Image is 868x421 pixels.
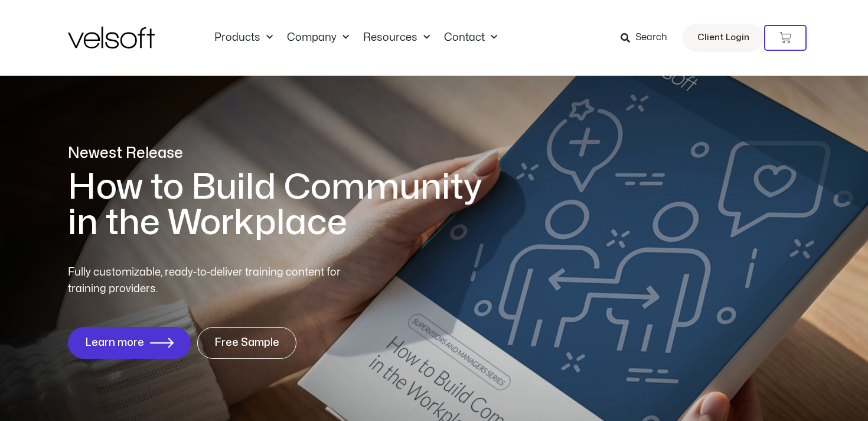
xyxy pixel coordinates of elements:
a: ProductsMenu Toggle [207,31,280,44]
p: Fully customizable, ready-to-deliver training content for training providers. [68,264,362,297]
span: Free Sample [214,337,279,349]
span: Search [635,30,667,46]
a: ContactMenu Toggle [437,31,504,44]
a: CompanyMenu Toggle [280,31,356,44]
a: Client Login [683,24,764,52]
span: Learn more [85,337,144,349]
h1: How to Build Community in the Workplace [68,170,499,241]
span: Client Login [697,30,749,46]
a: Learn more [68,327,191,359]
a: Free Sample [197,327,296,359]
a: ResourcesMenu Toggle [356,31,437,44]
img: Velsoft Training Materials [68,27,155,48]
a: Search [621,28,676,48]
p: Newest Release [68,143,499,164]
nav: Menu [207,31,504,44]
